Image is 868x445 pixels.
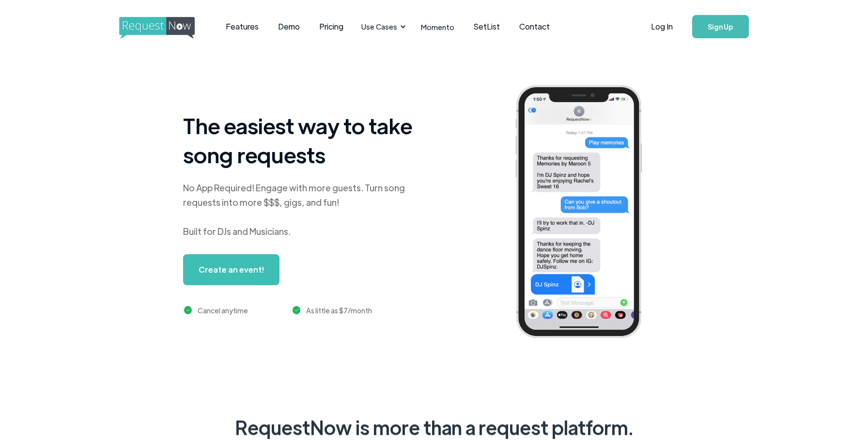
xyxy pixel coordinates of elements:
[293,306,301,314] img: green checkmark
[510,12,559,42] a: Contact
[198,305,248,316] div: Cancel anytime
[356,12,409,42] div: Use Cases
[119,17,213,39] img: requestnow logo
[268,12,310,42] a: Demo
[183,181,425,239] div: No App Required! Engage with more guests. Turn song requests into more $$$, gigs, and fun! Built ...
[641,10,682,44] a: Log In
[464,12,510,42] a: SetList
[504,78,668,348] img: iphone screenshot
[306,305,372,316] div: As little as $7/month
[310,12,353,42] a: Pricing
[361,21,397,32] div: Use Cases
[692,15,749,38] a: Sign Up
[183,254,279,285] a: Create an event!
[216,12,268,42] a: Features
[411,13,464,41] a: Momento
[184,306,192,314] img: green checkmark
[183,111,425,169] h1: The easiest way to take song requests
[119,17,192,36] a: home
